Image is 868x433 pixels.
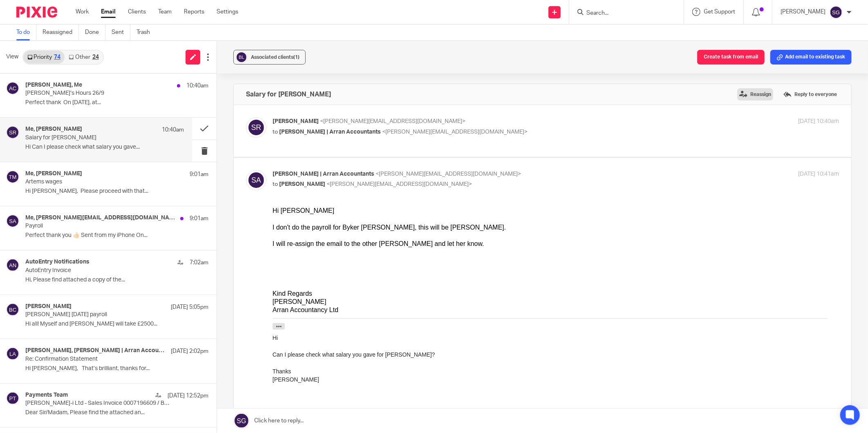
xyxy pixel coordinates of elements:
[190,214,208,223] p: 9:01am
[25,214,176,221] h4: Me, [PERSON_NAME][EMAIL_ADDRESS][DOMAIN_NAME]
[25,99,208,106] p: Perfect thank On [DATE], at...
[92,54,99,60] div: 24
[6,392,19,405] img: svg%3E
[293,55,300,60] span: (1)
[171,347,208,355] p: [DATE] 2:02pm
[6,214,19,228] img: svg%3E
[327,181,472,187] span: <[PERSON_NAME][EMAIL_ADDRESS][DOMAIN_NAME]>
[23,51,65,64] a: Priority74
[25,409,208,416] p: Dear Sir/Madam, Please find the attached an...
[6,126,19,139] img: svg%3E
[25,126,82,133] h4: Me, [PERSON_NAME]
[246,90,331,98] h4: Salary for [PERSON_NAME]
[6,82,19,95] img: svg%3E
[6,303,19,316] img: svg%3E
[190,170,208,179] p: 9:01am
[65,51,103,64] a: Other24
[158,8,172,16] a: Team
[16,7,57,18] img: Pixie
[246,170,266,190] img: svg%3E
[25,232,208,239] p: Perfect thank you 👍🏻 Sent from my iPhone On...
[112,25,130,40] a: Sent
[217,8,238,16] a: Settings
[233,50,306,65] button: Associated clients(1)
[798,170,839,179] p: [DATE] 10:41am
[162,126,184,134] p: 10:40am
[320,118,465,124] span: <[PERSON_NAME][EMAIL_ADDRESS][DOMAIN_NAME]>
[25,170,82,177] h4: Me, [PERSON_NAME]
[16,25,36,40] a: To do
[273,171,374,177] span: [PERSON_NAME] | Arran Accountants
[25,400,172,407] p: [PERSON_NAME]-i Ltd - Sales Invoice 0007196609 / BS0417490
[25,356,172,363] p: Re: Confirmation Statement
[25,223,172,230] p: Payroll
[25,321,208,328] p: Hi all! Myself and [PERSON_NAME] will take £2500...
[25,179,172,185] p: Artems wages
[382,129,528,135] span: <[PERSON_NAME][EMAIL_ADDRESS][DOMAIN_NAME]>
[830,6,843,19] img: svg%3E
[781,8,825,16] p: [PERSON_NAME]
[128,8,146,16] a: Clients
[235,51,248,63] img: svg%3E
[85,25,105,40] a: Done
[25,144,184,151] p: Hi Can I please check what salary you gave...
[704,9,735,15] span: Get Support
[101,8,116,16] a: Email
[586,10,659,17] input: Search
[25,303,72,310] h4: [PERSON_NAME]
[279,129,381,135] span: [PERSON_NAME] | Arran Accountants
[781,88,839,100] label: Reply to everyone
[136,25,156,40] a: Trash
[25,82,82,89] h4: [PERSON_NAME], Me
[697,50,765,65] button: Create task from email
[184,8,204,16] a: Reports
[273,129,278,135] span: to
[279,181,325,187] span: [PERSON_NAME]
[25,134,152,141] p: Salary for [PERSON_NAME]
[25,311,172,318] p: [PERSON_NAME] [DATE] payroll
[76,8,89,16] a: Work
[6,53,18,61] span: View
[737,88,773,100] label: Reassign
[25,277,208,283] p: Hi, Please find attached a copy of the...
[376,171,521,177] span: <[PERSON_NAME][EMAIL_ADDRESS][DOMAIN_NAME]>
[171,303,208,311] p: [DATE] 5:05pm
[25,259,89,266] h4: AutoEntry Notifications
[25,188,208,195] p: Hi [PERSON_NAME], Please proceed with that...
[25,347,167,354] h4: [PERSON_NAME], [PERSON_NAME] | Arran Accountants
[6,347,19,360] img: svg%3E
[168,392,208,400] p: [DATE] 12:52pm
[251,55,300,60] span: Associated clients
[43,25,79,40] a: Reassigned
[186,82,208,90] p: 10:40am
[6,170,19,183] img: svg%3E
[54,54,60,60] div: 74
[273,181,278,187] span: to
[25,267,172,274] p: AutoEntry Invoice
[273,118,319,124] span: [PERSON_NAME]
[25,90,172,97] p: [PERSON_NAME]’s Hours 26/9
[246,117,266,138] img: svg%3E
[190,259,208,267] p: 7:02am
[25,392,68,399] h4: Payments Team
[6,259,19,272] img: svg%3E
[25,365,208,372] p: Hi [PERSON_NAME], That’s brilliant, thanks for...
[798,117,839,126] p: [DATE] 10:40am
[770,50,852,65] button: Add email to existing task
